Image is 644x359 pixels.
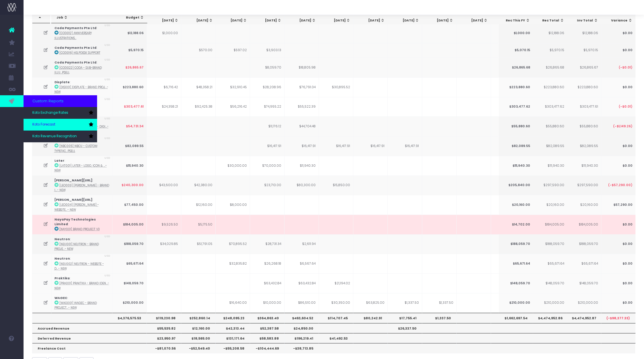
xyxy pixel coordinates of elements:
th: $80,242.91 [353,313,388,323]
strong: [PERSON_NAME][URL] [54,198,92,202]
td: $63,432.84 [284,273,319,293]
th: $4,376,575.53 [112,313,147,323]
td: $86,510.00 [284,293,319,313]
strong: Neutron [54,256,70,261]
th: Rec This FY: activate to sort column ascending [499,15,533,26]
td: $184,005.00 [112,215,147,234]
td: $15,850.00 [319,176,353,195]
th: $364,863.40 [250,313,284,323]
th: $131,171.64 [216,333,250,343]
td: $303,477.62 [499,97,533,117]
td: $74,955.22 [250,97,284,117]
div: [DATE] [153,18,179,23]
td: $184,005.00 [533,215,567,234]
div: [DATE] [290,18,316,23]
td: $16,417.91 [284,136,319,156]
abbr: [NBC005] NBCU - Custom Typeface - Brand - Upsell [54,144,97,153]
abbr: [LEO004] Leonardo.ai - Website & Product - Digital - New [54,203,99,211]
th: Budget: activate to sort column ascending [113,12,147,23]
td: $18,805.98 [284,58,319,77]
td: $188,059.70 [533,234,567,254]
abbr: [DIS001] Displate - Brand Project - Brand - New [54,85,108,94]
td: $12,188.06 [567,23,601,43]
td: $5,070.15 [499,43,533,58]
td: $111,940.30 [112,156,147,176]
td: $21,194.02 [319,273,353,293]
td: $26,865.67 [567,58,601,77]
td: $56,216.42 [216,97,250,117]
strong: Displate [54,80,70,84]
strong: [PERSON_NAME][URL] [54,178,92,183]
td: $5,970.15 [112,43,147,58]
th: Deferred Revenue [32,333,147,343]
td: $65,671.64 [533,254,567,273]
th: Feb 26: activate to sort column ascending [491,15,525,26]
a: Koto Forecast [24,119,97,131]
div: Variance [606,18,632,23]
td: $5,970.15 [567,43,601,58]
div: [DATE] [393,18,419,23]
th: $58,583.88 [250,333,284,343]
td: : [51,273,112,293]
th: $23,950.97 [147,333,181,343]
th: May 25: activate to sort column ascending [182,15,216,26]
td: $205,840.00 [499,176,533,195]
td: $16,417.91 [353,136,388,156]
td: $16,640.00 [216,293,250,313]
td: $16,417.91 [319,136,353,156]
td: $8,059.70 [250,58,284,77]
td: $1,337.50 [422,293,457,313]
th: Sep 25: activate to sort column ascending [319,15,354,26]
td: $92,425.38 [181,97,216,117]
div: Budget [118,15,144,20]
td: $42,380.00 [181,176,216,195]
th: Rec Total: activate to sort column ascending [533,15,568,26]
div: [DATE] [256,18,282,23]
abbr: [LEO003] Leonardo.ai - Brand Identity - Brand - New [54,183,109,192]
span: USD [104,78,110,82]
td: $5,175.50 [181,215,216,234]
td: $23,710.00 [250,176,284,195]
td: $70,895.52 [216,234,250,254]
td: $0.00 [601,254,635,273]
th: Apr 25: activate to sort column ascending [147,15,182,26]
span: USD [104,156,110,160]
td: $11,176.12 [250,116,284,136]
td: $12,188.06 [533,23,567,43]
div: Rec Total [538,18,564,23]
td: $210,000.00 [499,293,533,313]
td: $148,059.70 [567,273,601,293]
td: $12,188.06 [112,23,147,43]
abbr: [COD022] Coda - Sub-Brand Illustrations - Brand - Upsell [54,66,102,74]
td: $3,903.13 [250,43,284,58]
td: $184,005.00 [567,215,601,234]
td: $9,526.50 [147,215,181,234]
th: Jul 25: activate to sort column ascending [250,15,285,26]
span: USD [104,117,110,121]
th: -$104,444.69 [250,343,284,353]
td: $43,600.00 [147,176,181,195]
th: $252,860.14 [181,313,216,323]
th: $12,160.00 [181,323,216,333]
span: USD [104,136,110,141]
th: -$81,070.56 [147,343,181,353]
th: $24,850.00 [284,323,319,333]
td: $30,350.00 [319,293,353,313]
td: $63,825.00 [353,293,388,313]
td: $32,910.45 [216,77,250,97]
span: (-$1,149.26) [613,124,632,129]
td: $32,835.82 [216,254,250,273]
td: $55,880.60 [567,116,601,136]
td: $0.00 [601,136,635,156]
abbr: [PRA001] Praktika - Brand Identity - Brand - New [54,281,109,290]
td: $65,671.64 [112,254,147,273]
td: $0.00 [601,77,635,97]
td: $0.00 [601,273,635,293]
th: Jan 26: activate to sort column ascending [457,15,491,26]
td: $70,000.00 [250,156,284,176]
abbr: [COD016] Helpdesk Support [59,51,100,55]
th: Job: activate to sort column ascending [51,12,114,23]
th: Jun 25: activate to sort column ascending [216,15,251,26]
span: USD [104,97,110,101]
th: -$38,713.85 [284,343,319,353]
